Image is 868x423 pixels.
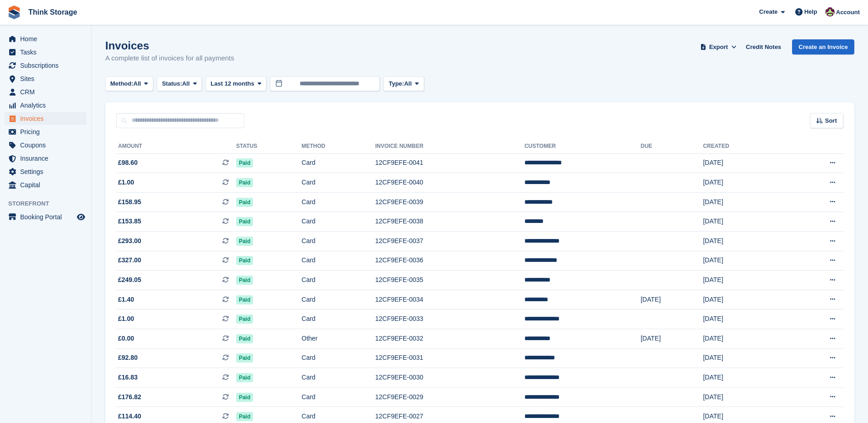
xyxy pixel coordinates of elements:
td: Card [302,212,375,232]
span: Type: [388,79,404,88]
span: Home [20,33,75,45]
td: [DATE] [703,368,784,388]
a: menu [5,125,86,138]
td: [DATE] [703,387,784,407]
td: 12CF9EFE-0032 [375,329,524,349]
td: [DATE] [703,271,784,290]
a: menu [5,59,86,72]
span: CRM [20,86,75,98]
span: £1.00 [118,314,134,324]
td: 12CF9EFE-0031 [375,348,524,368]
span: Insurance [20,152,75,165]
span: Subscriptions [20,59,75,72]
a: menu [5,152,86,165]
span: Help [804,7,817,16]
td: Card [302,290,375,309]
button: Type: All [383,76,424,92]
td: Card [302,192,375,212]
td: Card [302,153,375,173]
span: £92.80 [118,353,138,363]
td: Card [302,232,375,251]
td: 12CF9EFE-0029 [375,387,524,407]
a: Think Storage [25,5,81,20]
span: Paid [236,276,253,285]
th: Due [641,139,703,154]
td: 12CF9EFE-0034 [375,290,524,309]
td: [DATE] [703,251,784,271]
td: 12CF9EFE-0037 [375,232,524,251]
span: £158.95 [118,197,141,207]
td: 12CF9EFE-0030 [375,368,524,388]
span: Paid [236,393,253,402]
td: Card [302,387,375,407]
span: Paid [236,353,253,363]
span: £114.40 [118,412,141,421]
td: [DATE] [703,329,784,349]
td: [DATE] [703,212,784,232]
td: 12CF9EFE-0039 [375,192,524,212]
span: £176.82 [118,392,141,402]
td: Card [302,368,375,388]
button: Export [698,39,739,54]
span: Last 12 months [210,79,254,88]
p: A complete list of invoices for all payments [105,53,234,64]
th: Invoice Number [375,139,524,154]
th: Created [703,139,784,154]
a: menu [5,139,86,152]
th: Customer [524,139,641,154]
span: Paid [236,256,253,265]
td: Card [302,251,375,271]
span: Paid [236,334,253,343]
a: menu [5,179,86,191]
h1: Invoices [105,39,234,52]
td: Card [302,309,375,329]
td: Other [302,329,375,349]
td: 12CF9EFE-0040 [375,173,524,193]
span: Paid [236,198,253,207]
button: Status: All [157,76,202,92]
a: menu [5,86,86,98]
span: £327.00 [118,255,141,265]
a: menu [5,72,86,85]
img: Donna [825,7,835,16]
td: [DATE] [703,173,784,193]
td: [DATE] [703,232,784,251]
span: Sites [20,72,75,85]
span: Tasks [20,46,75,59]
a: menu [5,165,86,178]
span: Analytics [20,99,75,112]
a: menu [5,33,86,45]
a: menu [5,46,86,59]
span: £293.00 [118,236,141,246]
td: [DATE] [703,153,784,173]
span: Invoices [20,112,75,125]
span: Paid [236,315,253,324]
span: Paid [236,158,253,168]
td: Card [302,173,375,193]
td: [DATE] [703,309,784,329]
td: 12CF9EFE-0035 [375,271,524,290]
span: £153.85 [118,217,141,226]
span: Status: [162,79,182,88]
span: All [182,79,190,88]
td: [DATE] [641,290,703,309]
td: 12CF9EFE-0038 [375,212,524,232]
span: Paid [236,412,253,421]
td: [DATE] [703,192,784,212]
span: £16.83 [118,373,138,382]
th: Method [302,139,375,154]
span: Paid [236,178,253,187]
span: Sort [825,116,837,125]
td: [DATE] [703,348,784,368]
span: Method: [110,79,134,88]
span: Booking Portal [20,211,75,223]
span: Create [759,7,777,16]
a: menu [5,211,86,223]
a: menu [5,112,86,125]
span: Paid [236,295,253,304]
td: [DATE] [641,329,703,349]
img: stora-icon-8386f47178a22dfd0bd8f6a31ec36ba5ce8667c1dd55bd0f319d3a0aa187defe.svg [7,5,21,19]
span: £0.00 [118,334,134,343]
span: £98.60 [118,158,138,168]
span: Settings [20,165,75,178]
